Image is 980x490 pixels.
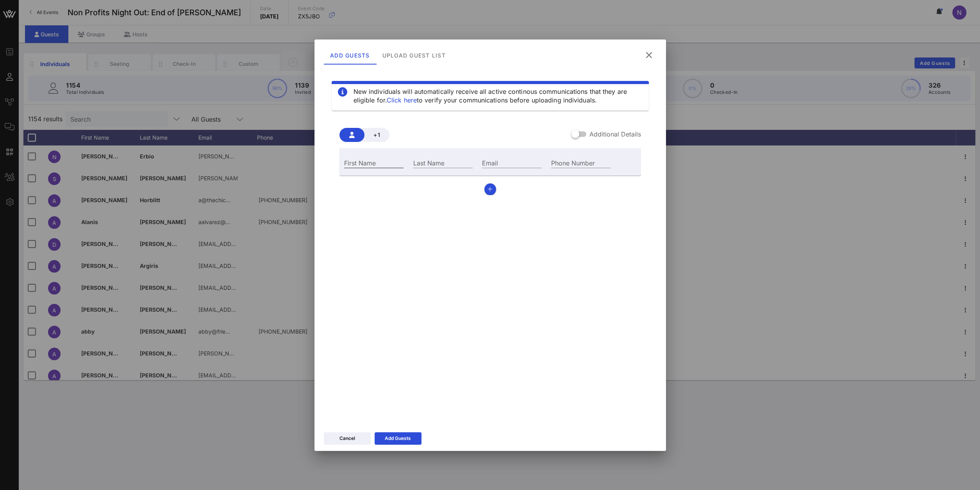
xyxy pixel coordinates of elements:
div: New individuals will automatically receive all active continous communications that they are elig... [353,87,643,104]
div: Upload Guest List [376,46,452,65]
span: +1 [371,131,383,138]
label: Additional Details [589,130,641,138]
a: Click here [387,96,417,104]
div: Add Guests [324,46,376,65]
div: Add Guests [385,434,411,442]
button: Cancel [324,432,371,445]
div: Cancel [339,434,355,442]
button: Add Guests [375,432,421,445]
button: +1 [364,128,389,142]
